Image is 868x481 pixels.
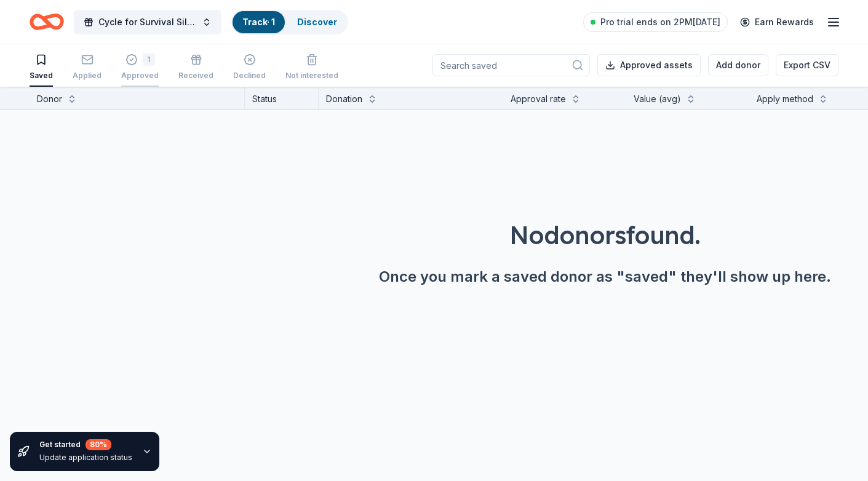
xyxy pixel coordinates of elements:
a: Pro trial ends on 2PM[DATE] [583,12,728,32]
a: Track· 1 [242,17,275,27]
button: Applied [73,49,102,87]
div: Donor [37,92,62,106]
div: Value (avg) [634,92,681,106]
span: Cycle for Survival Silent Auction [98,15,197,30]
button: Declined [233,49,266,87]
button: Saved [30,49,53,87]
button: Add donor [708,54,768,76]
a: Discover [297,17,337,27]
div: 1 [143,54,155,66]
div: Donation [326,92,362,106]
button: 1Approved [121,49,159,87]
button: Received [178,49,213,87]
span: Pro trial ends on 2PM[DATE] [600,15,720,30]
button: Cycle for Survival Silent Auction [74,10,221,34]
button: Approved assets [597,54,701,76]
button: Export CSV [776,54,838,76]
div: 80 % [86,439,111,450]
a: Home [30,7,64,36]
a: Earn Rewards [733,11,821,33]
div: Update application status [39,453,132,463]
div: Status [245,87,319,109]
div: Applied [73,71,102,81]
button: Track· 1Discover [231,10,348,34]
div: Apply method [757,92,813,106]
div: Saved [30,71,53,81]
input: Search saved [432,54,590,76]
div: Declined [233,71,266,81]
div: Approved [121,71,159,81]
button: Not interested [285,49,338,87]
div: Received [178,71,213,81]
div: Get started [39,439,132,450]
div: Not interested [285,71,338,81]
div: Approval rate [511,92,566,106]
